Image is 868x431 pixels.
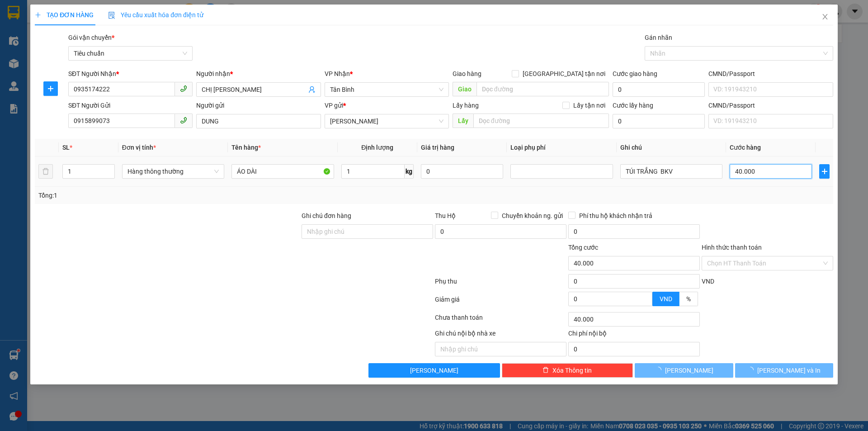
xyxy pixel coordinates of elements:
[570,100,609,110] span: Lấy tận nơi
[435,342,566,356] input: Nhập ghi chú
[68,100,193,110] div: SĐT Người Gửi
[127,165,219,178] span: Hàng thông thường
[196,100,321,110] div: Người gửi
[568,328,700,342] div: Chi phí nội bộ
[405,164,414,179] span: kg
[613,114,705,128] input: Cước lấy hàng
[660,295,672,303] span: VND
[43,81,58,96] button: plus
[620,164,722,179] input: Ghi Chú
[498,211,566,221] span: Chuyển khoản ng. gửi
[645,34,672,41] label: Gán nhãn
[702,278,714,285] span: VND
[453,70,481,77] span: Giao hàng
[473,114,609,128] input: Dọc đường
[708,100,833,110] div: CMND/Passport
[747,367,757,373] span: loading
[325,70,350,77] span: VP Nhận
[434,313,567,328] div: Chưa thanh toán
[453,82,476,96] span: Giao
[330,114,443,128] span: Cư Kuin
[686,295,691,303] span: %
[708,69,833,79] div: CMND/Passport
[502,363,633,378] button: deleteXóa Thông tin
[180,117,187,124] span: phone
[453,102,479,109] span: Lấy hàng
[434,294,567,310] div: Giảm giá
[507,139,616,156] th: Loại phụ phí
[44,85,57,92] span: plus
[613,82,705,97] input: Cước giao hàng
[735,363,833,378] button: [PERSON_NAME] và In
[302,212,351,219] label: Ghi chú đơn hàng
[819,164,829,179] button: plus
[180,85,187,92] span: phone
[613,102,653,109] label: Cước lấy hàng
[325,100,449,110] div: VP gửi
[702,244,762,251] label: Hình thức thanh toán
[820,168,829,175] span: plus
[542,367,549,374] span: delete
[435,328,566,342] div: Ghi chú nội bộ nhà xe
[821,13,829,20] span: close
[35,11,94,19] span: TẠO ĐƠN HÀNG
[552,365,592,375] span: Xóa Thông tin
[655,367,665,373] span: loading
[476,82,609,96] input: Dọc đường
[68,34,114,41] span: Gói vận chuyển
[617,139,726,156] th: Ghi chú
[308,86,316,93] span: user-add
[665,365,713,375] span: [PERSON_NAME]
[730,144,761,151] span: Cước hàng
[568,244,598,251] span: Tổng cước
[812,5,838,30] button: Close
[38,190,335,200] div: Tổng: 1
[38,164,53,179] button: delete
[231,164,334,179] input: VD: Bàn, Ghế
[421,144,454,151] span: Giá trị hàng
[757,365,821,375] span: [PERSON_NAME] và In
[62,144,70,151] span: SL
[519,69,609,79] span: [GEOGRAPHIC_DATA] tận nơi
[108,12,115,19] img: icon
[330,83,443,96] span: Tân Bình
[68,69,193,79] div: SĐT Người Nhận
[635,363,733,378] button: [PERSON_NAME]
[231,144,261,151] span: Tên hàng
[122,144,156,151] span: Đơn vị tính
[453,114,473,128] span: Lấy
[361,144,393,151] span: Định lượng
[196,69,321,79] div: Người nhận
[576,211,656,221] span: Phí thu hộ khách nhận trả
[74,47,187,60] span: Tiêu chuẩn
[613,70,657,77] label: Cước giao hàng
[108,11,203,19] span: Yêu cầu xuất hóa đơn điện tử
[302,224,433,239] input: Ghi chú đơn hàng
[368,363,500,378] button: [PERSON_NAME]
[35,12,41,18] span: plus
[421,164,503,179] input: 0
[410,365,458,375] span: [PERSON_NAME]
[434,276,567,292] div: Phụ thu
[435,212,456,219] span: Thu Hộ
